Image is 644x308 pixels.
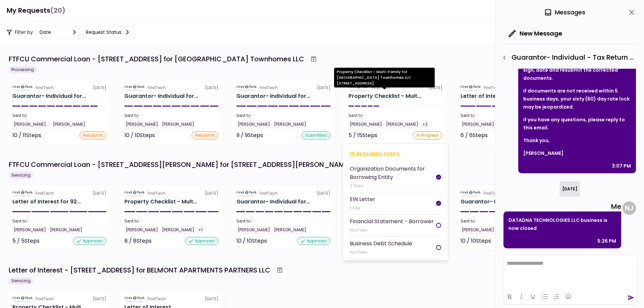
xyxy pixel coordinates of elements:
[273,226,308,234] div: [PERSON_NAME]
[236,226,271,234] div: [PERSON_NAME]
[12,190,33,196] img: Partner logo
[461,120,495,129] div: [PERSON_NAME]
[12,296,33,302] img: Partner logo
[539,292,550,301] button: Bullet list
[12,85,106,91] div: [DATE]
[350,227,434,234] div: No Files
[626,7,637,18] button: close
[461,85,481,91] img: Partner logo
[236,218,330,224] div: Sent to:
[236,190,257,196] img: Partner logo
[350,165,436,181] div: Organization Documents for Borrowing Entity
[461,237,491,245] div: 10 / 10 Steps
[12,226,47,234] div: [PERSON_NAME]
[236,113,330,119] div: Sent to:
[124,85,145,91] img: Partner logo
[40,28,51,36] div: date
[461,218,554,224] div: Sent to:
[73,237,106,245] div: approved
[12,218,106,224] div: Sent to:
[551,292,562,301] button: Numbered list
[9,160,366,170] div: FTFCU Commercial Loan - [STREET_ADDRESS][PERSON_NAME] for [STREET_ADDRESS][PERSON_NAME], LLC
[334,68,435,87] div: Property Checklist - Multi-Family for [GEOGRAPHIC_DATA] Townhomes LLC [STREET_ADDRESS]
[623,201,636,215] div: N J
[302,131,330,139] div: submitted
[503,201,621,211] div: Me
[297,237,330,245] div: approved
[236,120,271,129] div: [PERSON_NAME]
[12,92,86,100] div: Guarantor- Individual for Crestwood Village Townhomes LLC Chaitanya Chintamaneni
[148,85,166,91] div: FirstTech
[12,120,50,129] div: [PERSON_NAME]...
[628,294,634,301] button: send
[523,116,631,132] p: If you have any questions, please reply to this email.
[124,296,218,302] div: [DATE]
[124,198,197,206] div: Property Checklist - Multi-Family for 924 GORDON SMITH, LLC 924, 948, 963, 972 and 996 Gordon Smi...
[559,181,580,197] div: [DATE]
[597,237,616,245] div: 5:26 PM
[350,217,434,226] div: Financial Statement - Borrower
[413,131,442,139] div: In Progress
[260,190,278,196] div: FirstTech
[523,136,631,144] p: Thank you,
[124,237,152,245] div: 8 / 8 Steps
[499,52,637,63] div: Guarantor- Individual - Tax Return - Guarantor
[50,4,65,17] span: (20)
[9,54,304,64] div: FTFCU Commercial Loan - [STREET_ADDRESS] for [GEOGRAPHIC_DATA] Townhomes LLC
[236,85,330,91] div: [DATE]
[461,85,554,91] div: [DATE]
[544,7,585,17] div: Messages
[192,131,218,139] div: resubmit
[148,296,166,302] div: FirstTech
[124,113,218,119] div: Sent to:
[12,85,33,91] img: Partner logo
[124,92,198,100] div: Guarantor- Individual for Crestwood Village Townhomes LLC Raghavender Jella
[461,190,554,196] div: [DATE]
[36,190,54,196] div: FirstTech
[148,190,166,196] div: FirstTech
[124,131,155,139] div: 10 / 10 Steps
[260,85,278,91] div: FirstTech
[461,131,488,139] div: 6 / 6 Steps
[12,131,41,139] div: 10 / 11 Steps
[9,66,37,73] div: Processing
[124,190,145,196] img: Partner logo
[7,26,133,38] div: Filter by:
[124,190,218,196] div: [DATE]
[273,120,308,129] div: [PERSON_NAME]
[348,113,442,119] div: Sent to:
[484,190,502,196] div: FirstTech
[9,278,33,284] div: Servicing
[83,26,133,38] button: Request status
[350,249,412,256] div: No Files
[461,226,495,234] div: [PERSON_NAME]
[484,85,502,91] div: FirstTech
[461,92,531,100] div: Letter of Interest 3105 Clairpoint Court
[49,226,84,234] div: [PERSON_NAME]
[124,218,218,224] div: Sent to:
[124,226,159,234] div: [PERSON_NAME]
[236,131,263,139] div: 9 / 9 Steps
[350,183,436,189] div: 2 Files
[236,198,310,206] div: Guarantor- Individual for 924 GORDON SMITH, LLC Brad Gillespie
[523,149,631,157] p: [PERSON_NAME]
[385,120,420,129] div: [PERSON_NAME]
[508,216,616,232] p: DATADNA TECHNOLOGIES LLC business is now closed
[504,292,515,301] button: Bold
[124,120,159,129] div: [PERSON_NAME]
[274,264,286,276] button: Archive workflow
[124,296,145,302] img: Partner logo
[348,120,383,129] div: [PERSON_NAME]
[348,92,421,100] div: Property Checklist - Multi-Family for Crestwood Village Townhomes LLC 3105 Clairpoint Court
[12,237,40,245] div: 5 / 5 Steps
[527,292,539,301] button: Underline
[236,85,257,91] img: Partner logo
[12,190,106,196] div: [DATE]
[421,120,429,129] div: +2
[124,85,218,91] div: [DATE]
[348,131,377,139] div: 5 / 15 Steps
[236,237,267,245] div: 10 / 10 Steps
[197,226,204,234] div: +1
[612,162,631,170] div: 3:07 PM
